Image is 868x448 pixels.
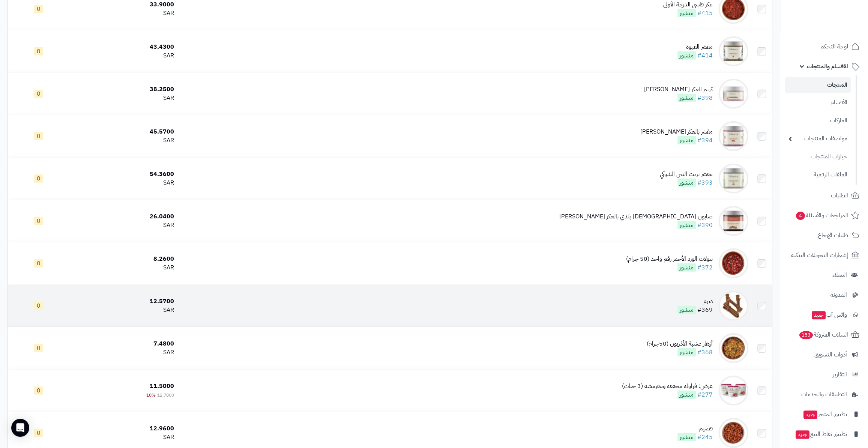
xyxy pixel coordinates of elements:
span: وآتس آب [811,310,847,320]
div: 43.4300 [73,43,174,51]
span: جديد [796,430,809,439]
div: 8.2600 [73,255,174,263]
img: قضيم [718,418,748,448]
a: مواصفات المنتجات [785,131,851,147]
span: التقارير [833,369,847,380]
a: #245 [697,433,713,442]
a: وآتس آبجديد [785,306,863,324]
div: SAR [73,433,174,442]
span: منشور [677,391,696,399]
span: إشعارات التحويلات البنكية [791,250,848,260]
div: SAR [73,306,174,314]
span: 0 [34,5,43,13]
span: الأقسام والمنتجات [807,61,848,72]
a: الملفات الرقمية [785,167,851,183]
span: طلبات الإرجاع [818,230,848,241]
span: جديد [812,311,826,319]
div: 33.9000 [73,0,174,9]
span: منشور [677,179,696,187]
div: 45.5700 [73,128,174,136]
span: 0 [34,132,43,140]
span: العملاء [832,270,847,280]
div: SAR [73,179,174,187]
a: تطبيق نقاط البيعجديد [785,425,863,443]
div: 12.5700 [73,297,174,306]
img: logo-2.png [817,14,861,30]
a: خيارات المنتجات [785,149,851,165]
a: لوحة التحكم [785,38,863,56]
div: 54.3600 [73,170,174,179]
span: التطبيقات والخدمات [801,389,847,400]
a: الطلبات [785,186,863,204]
div: 26.0400 [73,212,174,221]
span: أدوات التسويق [814,349,847,360]
span: منشور [677,348,696,356]
div: SAR [73,221,174,230]
span: منشور [677,221,696,229]
span: 0 [34,429,43,437]
a: إشعارات التحويلات البنكية [785,246,863,264]
a: #398 [697,93,713,102]
span: 11.5000 [150,382,174,391]
div: كريم العكر [PERSON_NAME] [644,85,713,94]
a: طلبات الإرجاع [785,226,863,244]
a: التقارير [785,365,863,383]
a: #394 [697,136,713,145]
span: 0 [34,174,43,183]
a: #393 [697,178,713,187]
a: #369 [697,305,713,314]
span: 0 [34,47,43,56]
span: منشور [677,433,696,441]
span: 4 [796,211,805,220]
span: 0 [34,259,43,268]
img: صابون مغربي بلدي بالعكر الفاسي [718,206,748,236]
span: 12.7800 [157,392,174,398]
div: بتولات الورد الأحمر رقم واحد (50 جرام) [626,255,713,263]
a: أدوات التسويق [785,346,863,364]
img: ديرم [718,291,748,321]
img: عرض: فراولة مجففة ومقرمشة (3 حبات) [718,376,748,406]
div: SAR [73,348,174,357]
a: #390 [697,221,713,230]
a: الأقسام [785,95,851,111]
span: 10% [146,392,156,398]
div: SAR [73,94,174,102]
div: 38.2500 [73,85,174,94]
span: منشور [677,306,696,314]
img: مقشر بالعكر الفاسي [718,121,748,151]
span: 0 [34,217,43,225]
img: بتولات الورد الأحمر رقم واحد (50 جرام) [718,248,748,278]
span: 0 [34,302,43,310]
a: المراجعات والأسئلة4 [785,206,863,224]
span: منشور [677,94,696,102]
div: قضيم [677,424,713,433]
span: منشور [677,51,696,60]
span: 0 [34,90,43,98]
a: السلات المتروكة153 [785,326,863,344]
div: عرض: فراولة مجففة ومقرمشة (3 حبات) [622,382,713,391]
div: عكر فاسي الدرجة الأولى [663,0,713,9]
img: كريم العكر الفاسي [718,79,748,109]
a: العملاء [785,266,863,284]
img: مقشر القهوة [718,36,748,66]
div: صابون [DEMOGRAPHIC_DATA] بلدي بالعكر [PERSON_NAME] [559,212,713,221]
a: المدونة [785,286,863,304]
div: SAR [73,9,174,18]
span: 0 [34,386,43,395]
div: 7.4800 [73,340,174,348]
div: مقشر بزيت التين الشوكي [660,170,713,179]
span: المدونة [830,290,847,300]
a: #368 [697,348,713,357]
a: #414 [697,51,713,60]
span: الطلبات [831,190,848,201]
div: SAR [73,51,174,60]
div: مقشر بالعكر [PERSON_NAME] [640,128,713,136]
div: أزهار عشبة الأذريون (50جرام) [647,340,713,348]
img: أزهار عشبة الأذريون (50جرام) [718,333,748,363]
span: منشور [677,9,696,17]
span: تطبيق المتجر [803,409,847,419]
span: منشور [677,136,696,144]
img: مقشر بزيت التين الشوكي [718,164,748,194]
span: السلات المتروكة [799,329,848,340]
a: #277 [697,390,713,399]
